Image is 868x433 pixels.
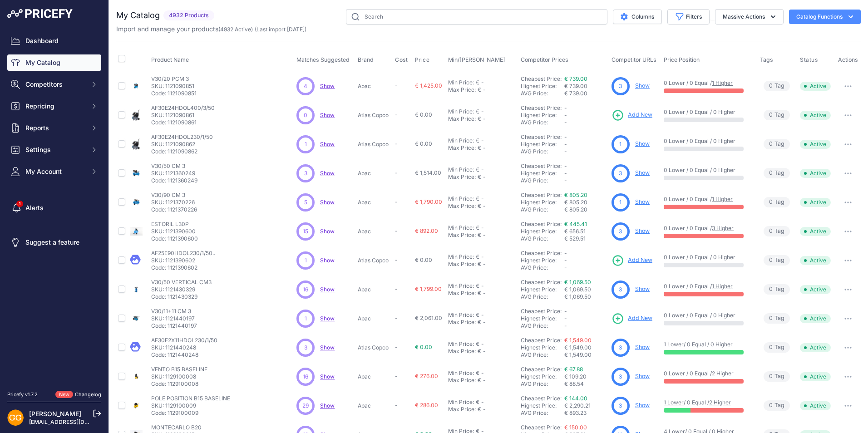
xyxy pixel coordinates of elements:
[415,140,432,147] span: € 0.00
[151,177,197,184] p: Code: 1121360249
[305,140,307,148] span: 1
[564,112,567,118] span: -
[564,148,567,155] span: -
[619,198,621,207] span: 1
[521,162,562,169] a: Cheapest Price:
[521,337,562,344] a: Cheapest Price:
[358,83,391,90] p: Abac
[481,144,486,152] div: -
[564,177,567,184] span: -
[358,141,391,148] p: Atlas Copco
[151,141,213,148] p: SKU: 1121090862
[664,167,750,174] p: 0 Lower / 0 Equal / 0 Higher
[712,196,733,202] a: 1 Higher
[320,344,335,351] a: Show
[448,282,474,290] div: Min Price:
[521,119,564,126] div: AVG Price:
[712,370,734,377] a: 2 Higher
[358,170,391,177] p: Abac
[320,199,335,206] a: Show
[800,56,818,64] span: Status
[448,195,474,202] div: Min Price:
[448,144,476,152] div: Max Price:
[151,119,215,126] p: Code: 1121090861
[664,138,750,145] p: 0 Lower / 0 Equal / 0 Higher
[521,112,564,119] div: Highest Price:
[712,225,734,231] a: 3 Higher
[521,192,562,198] a: Cheapest Price:
[478,202,481,210] div: €
[163,10,214,21] span: 4932 Products
[395,227,398,234] span: -
[800,285,831,294] span: Active
[7,234,101,251] a: Suggest a feature
[415,56,432,64] button: Price
[395,140,398,147] span: -
[521,199,564,206] div: Highest Price:
[664,341,684,348] a: 1 Lower
[304,169,307,177] span: 3
[448,166,474,173] div: Min Price:
[564,337,592,344] a: € 1,549.00
[395,256,398,263] span: -
[564,286,591,293] span: € 1,069.50
[476,137,479,144] div: €
[769,82,773,90] span: 0
[481,202,486,210] div: -
[476,253,479,261] div: €
[151,162,197,170] p: V30/50 CM 3
[415,169,441,176] span: € 1,514.00
[7,120,101,136] button: Reports
[116,9,160,22] h2: My Catalog
[448,108,474,115] div: Min Price:
[521,104,562,111] a: Cheapest Price:
[564,366,583,373] a: € 67.88
[521,56,568,63] span: Competitor Prices
[395,56,409,64] button: Cost
[564,293,608,300] div: € 1,069.50
[151,250,215,257] p: AF25E90HDOL230/1/50..
[296,56,350,63] span: Matches Suggested
[764,255,790,266] span: Tag
[521,257,564,264] div: Highest Price:
[304,111,307,119] span: 0
[664,108,750,116] p: 0 Lower / 0 Equal / 0 Higher
[7,33,101,49] a: Dashboard
[521,133,562,140] a: Cheapest Price:
[564,90,608,97] div: € 739.00
[395,82,398,89] span: -
[448,290,476,297] div: Max Price:
[448,231,476,239] div: Max Price:
[564,162,567,169] span: -
[478,115,481,123] div: €
[151,206,197,213] p: Code: 1121370226
[320,315,335,322] a: Show
[151,286,212,293] p: SKU: 1121430329
[521,170,564,177] div: Highest Price:
[712,283,733,290] a: 1 Higher
[479,166,484,173] div: -
[521,221,562,227] a: Cheapest Price:
[29,418,124,425] a: [EMAIL_ADDRESS][DOMAIN_NAME]
[151,56,189,63] span: Product Name
[478,231,481,239] div: €
[415,285,442,292] span: € 1,799.00
[320,141,335,148] span: Show
[320,257,335,264] a: Show
[116,25,306,34] p: Import and manage your products
[320,112,335,118] a: Show
[415,56,430,64] span: Price
[481,86,486,93] div: -
[7,200,101,216] a: Alerts
[7,163,101,180] button: My Account
[7,9,73,18] img: Pricefy Logo
[320,373,335,380] a: Show
[303,285,308,294] span: 16
[612,109,652,122] a: Add New
[151,221,198,228] p: ESTORIL L30P
[635,82,650,89] a: Show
